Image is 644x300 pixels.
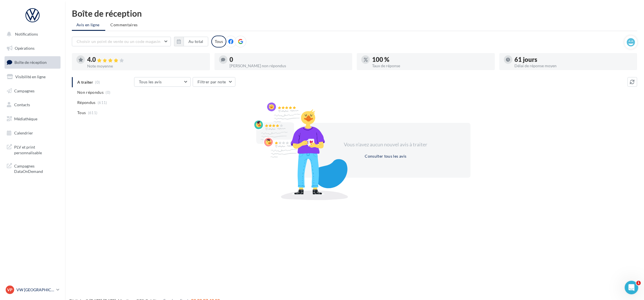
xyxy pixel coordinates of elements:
span: Non répondus [77,90,104,95]
span: Choisir un point de vente ou un code magasin [77,39,160,44]
span: Tous les avis [139,79,162,84]
span: Visibilité en ligne [15,74,46,79]
div: Note moyenne [87,64,205,68]
button: Au total [184,37,208,46]
div: Délai de réponse moyen [515,64,633,68]
a: Calendrier [3,127,62,139]
span: Répondus [77,100,96,105]
a: Médiathèque [3,113,62,125]
span: Campagnes [14,88,35,93]
button: Au total [174,37,208,46]
button: Consulter tous les avis [362,153,409,160]
span: Boîte de réception [14,60,47,65]
div: 61 jours [515,56,633,63]
button: Tous les avis [134,77,191,87]
a: Boîte de réception [3,56,62,68]
a: Campagnes [3,85,62,97]
div: 0 [230,56,348,63]
a: VP VW [GEOGRAPHIC_DATA] 20 [5,284,61,295]
div: Taux de réponse [372,64,490,68]
span: Opérations [15,46,35,51]
div: 4.0 [87,56,205,63]
a: Visibilité en ligne [3,71,62,83]
span: Notifications [15,32,38,36]
div: Vous n'avez aucun nouvel avis à traiter [337,141,434,148]
a: Opérations [3,42,62,54]
span: VP [7,287,13,293]
div: [PERSON_NAME] non répondus [230,64,348,68]
span: (611) [88,110,98,115]
span: PLV et print personnalisable [14,143,58,155]
span: Tous [77,110,86,116]
span: (0) [106,90,111,95]
button: Filtrer par note [193,77,235,87]
span: Contacts [14,102,30,107]
a: PLV et print personnalisable [3,141,62,158]
span: Médiathèque [14,116,37,121]
button: Choisir un point de vente ou un code magasin [72,37,171,46]
a: Contacts [3,99,62,111]
a: Campagnes DataOnDemand [3,160,62,177]
span: Campagnes DataOnDemand [14,162,58,174]
span: 1 [636,281,641,285]
span: Commentaires [111,22,138,28]
div: Tous [211,36,226,47]
button: Notifications [3,28,59,40]
iframe: Intercom live chat [625,281,638,294]
div: Boîte de réception [72,9,637,18]
p: VW [GEOGRAPHIC_DATA] 20 [16,287,54,293]
div: 100 % [372,56,490,63]
span: Calendrier [14,131,33,135]
span: (611) [98,100,107,105]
